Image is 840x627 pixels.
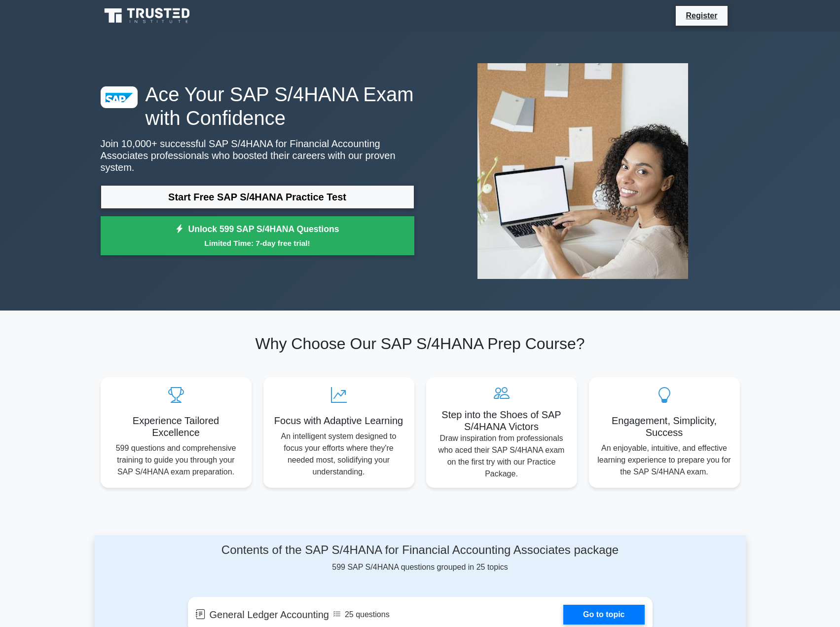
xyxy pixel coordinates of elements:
h4: Contents of the SAP S/4HANA for Financial Accounting Associates package [188,543,653,557]
h5: Step into the Shoes of SAP S/4HANA Victors [434,409,569,432]
p: 599 questions and comprehensive training to guide you through your SAP S/4HANA exam preparation. [109,442,244,478]
a: Register [680,9,723,22]
a: Go to topic [563,605,644,625]
small: Limited Time: 7-day free trial! [113,237,402,249]
p: An enjoyable, intuitive, and effective learning experience to prepare you for the SAP S/4HANA exam. [597,442,732,478]
h5: Experience Tailored Excellence [109,415,244,438]
a: Unlock 599 SAP S/4HANA QuestionsLimited Time: 7-day free trial! [101,216,414,256]
h5: Focus with Adaptive Learning [271,415,406,427]
h2: Why Choose Our SAP S/4HANA Prep Course? [101,334,740,353]
a: Start Free SAP S/4HANA Practice Test [101,185,414,209]
h1: Ace Your SAP S/4HANA Exam with Confidence [101,82,414,130]
p: Join 10,000+ successful SAP S/4HANA for Financial Accounting Associates professionals who boosted... [101,138,414,173]
p: Draw inspiration from professionals who aced their SAP S/4HANA exam on the first try with our Pra... [434,432,569,480]
div: 599 SAP S/4HANA questions grouped in 25 topics [188,543,653,573]
h5: Engagement, Simplicity, Success [597,415,732,438]
p: An intelligent system designed to focus your efforts where they're needed most, solidifying your ... [271,431,406,478]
